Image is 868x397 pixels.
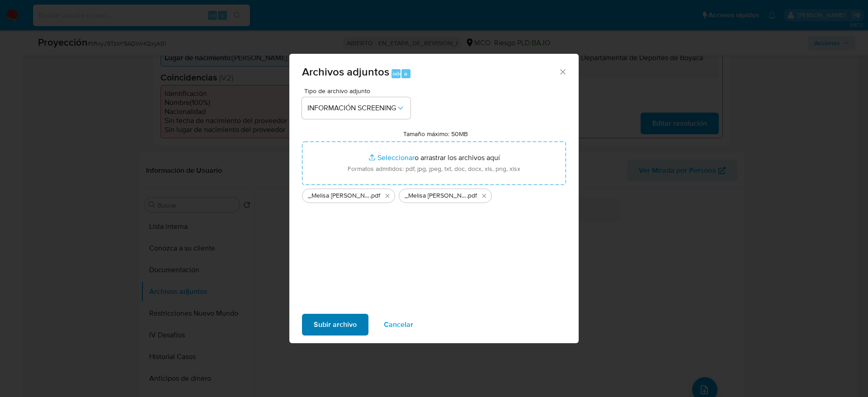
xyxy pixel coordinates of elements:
font: Archivos adjuntos [302,64,389,80]
button: INFORMACIÓN SCREENING [302,97,410,119]
font: .pdf [370,191,380,200]
button: Subir archivo [302,314,368,336]
font: Todo [389,69,402,78]
button: Cancelar [372,314,425,336]
button: Eliminar _Melisa Jised Florez Villalobos_ lavado de dinero - Buscar con Google.pdf [479,190,490,201]
span: Tipo de archivo adjunto [304,88,413,94]
span: _Melisa [PERSON_NAME] - Buscar con Google [308,191,370,200]
font: Cancelar [384,314,413,336]
font: .pdf [467,191,477,200]
font: INFORMACIÓN SCREENING [307,103,396,113]
button: Cerrar [558,67,566,76]
font: a [404,69,407,78]
span: Subir archivo [314,315,357,335]
button: Eliminar _Melisa Jised Florez Villalobos_ - Buscar con Google.pdf [382,190,393,201]
span: _Melisa [PERSON_NAME] lavado de dinero - Buscar con Google [405,191,467,200]
label: Tamaño máximo: 50MB [403,130,468,138]
ul: Archivos seleccionados [302,185,566,203]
